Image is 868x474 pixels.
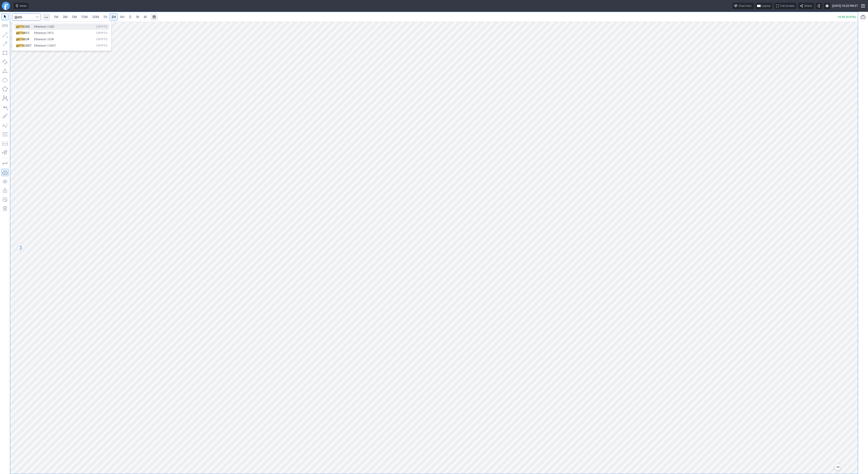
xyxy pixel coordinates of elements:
[732,3,754,9] button: Chart tour
[63,15,68,19] span: 3M
[16,44,24,47] span: @ETH
[1,140,9,147] button: Position
[96,38,107,41] span: Crypto
[837,16,856,18] p: +0.50 (0.01%)
[120,15,124,19] span: 4H
[111,15,116,19] span: 2H
[774,3,796,9] button: Full screen
[34,13,40,21] button: Search
[96,44,107,48] span: Crypto
[144,15,147,19] span: M
[816,3,822,9] button: Toggle dark mode
[1,169,9,176] button: Drawings Autosave: On
[24,31,30,35] span: BTC
[151,13,158,21] button: Range
[1,122,9,129] button: Elliott waves
[1,196,9,203] button: Add note
[859,13,867,21] button: Portfolio watchlist
[134,13,141,21] a: W
[81,15,88,19] span: 15M
[1,49,9,57] button: Rectangle
[755,3,772,9] button: Layout
[20,4,27,8] span: Ideas
[96,25,107,29] span: Crypto
[129,15,131,19] span: D
[52,13,60,21] a: 1M
[92,15,99,19] span: 30M
[34,25,54,28] span: Ethereum / USD
[90,13,101,21] a: 30M
[1,205,9,212] button: Remove all autosaved drawings
[96,31,107,35] span: Crypto
[832,4,858,8] span: [DATE] 10:22 PM ET
[1,13,9,20] button: Mouse
[824,3,830,9] button: Settings
[780,4,794,8] span: Full screen
[762,4,770,8] span: Layout
[16,38,24,41] span: @ETH
[1,85,9,93] button: Polygon
[43,13,50,21] button: Interval
[1,22,9,29] button: Measure
[1,67,9,75] button: Triangle
[54,15,58,19] span: 1M
[16,31,24,35] span: @ETH
[1,104,9,111] button: Text
[24,38,29,41] span: EUR
[34,44,56,47] span: Ethereum / USDT
[14,3,29,9] button: Ideas
[1,31,9,38] button: Line
[1,131,9,138] button: Fibonacci retracements
[24,44,32,47] span: USDT
[1,149,9,156] button: Anchored VWAP
[142,13,149,21] a: M
[61,13,70,21] a: 3M
[738,4,752,8] span: Chart tour
[101,13,109,21] a: 1H
[24,25,30,28] span: USD
[1,113,9,120] button: Brush
[798,3,814,9] button: Share
[1,58,9,66] button: Rotated rectangle
[72,15,77,19] span: 5M
[103,15,107,19] span: 1H
[1,187,9,194] button: Lock drawings
[70,13,79,21] a: 5M
[1,94,9,102] button: XABCD
[118,13,126,21] a: 4H
[109,13,118,21] a: 2H
[34,31,54,35] span: Ethereum / BTC
[12,21,111,51] div: Search
[34,38,54,41] span: Ethereum / EUR
[1,160,9,167] button: Drawing mode: Single
[127,13,134,21] a: D
[804,4,812,8] span: Share
[1,76,9,84] button: Ellipse
[16,25,24,28] span: @ETH
[79,13,90,21] a: 15M
[1,178,9,185] button: Hide drawings
[136,15,139,19] span: W
[1,40,9,47] button: Arrow
[12,13,41,21] input: Search
[835,464,841,470] button: Jump to the most recent bar
[2,2,10,10] a: Finviz.com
